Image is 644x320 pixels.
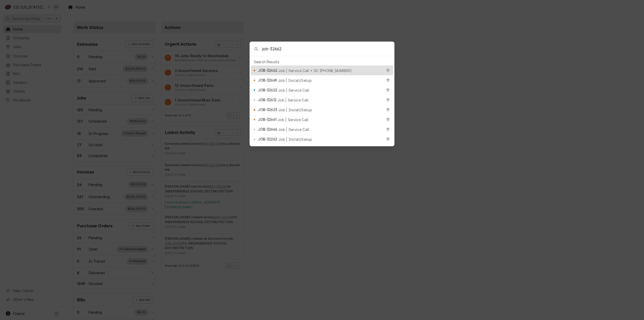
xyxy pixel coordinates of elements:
[250,42,394,146] div: Global Command Menu
[258,68,277,73] span: JOB-32662
[251,58,393,65] div: Search Results
[277,97,309,103] span: Job | Service Call
[278,127,309,132] span: Job | Service Call
[278,107,312,113] span: Job | Install/Setup
[258,136,277,142] span: JOB-32262
[258,107,277,112] span: JOB-32623
[258,87,277,93] span: JOB-32622
[277,117,309,122] span: Job | Service Call
[258,127,277,132] span: JOB-32666
[258,78,277,83] span: JOB-32669
[278,88,309,93] span: Job | Service Call
[258,97,276,102] span: JOB-32612
[262,42,394,56] input: Search anything
[278,137,312,142] span: Job | Install/Setup
[258,117,276,122] span: JOB-32661
[278,78,312,83] span: Job | Install/Setup
[278,68,352,73] span: Job | Service Call • SC [PHONE_NUMBER]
